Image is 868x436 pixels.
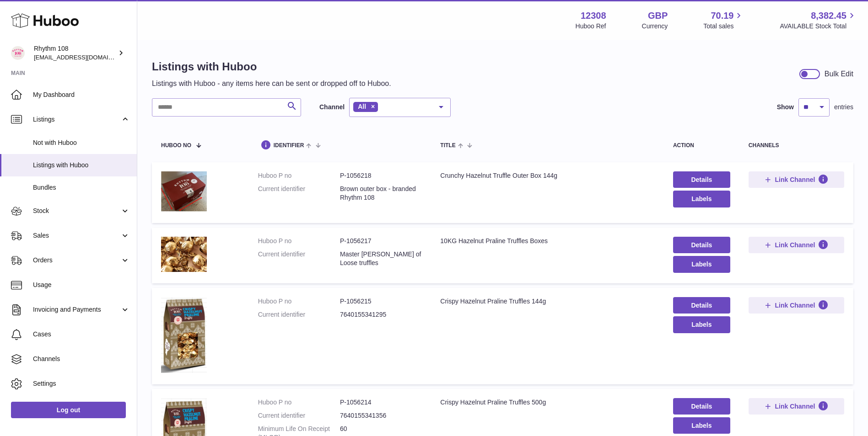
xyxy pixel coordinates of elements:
div: action [673,143,730,149]
img: internalAdmin-12308@internal.huboo.com [11,46,25,60]
p: Listings with Huboo - any items here can be sent or dropped off to Huboo. [152,79,391,89]
span: Link Channel [775,402,815,410]
span: Channels [33,355,130,363]
div: Crispy Hazelnut Praline Truffles 500g [440,398,655,407]
dt: Current identifier [258,185,340,202]
dt: Huboo P no [258,237,340,245]
strong: 12308 [581,10,606,22]
dd: P-1056215 [340,297,422,306]
div: Crispy Hazelnut Praline Truffles 144g [440,297,655,306]
a: Log out [11,402,126,418]
button: Labels [673,417,730,434]
dt: Huboo P no [258,398,340,407]
dd: P-1056214 [340,398,422,407]
div: Crunchy Hazelnut Truffle Outer Box 144g [440,171,655,180]
span: [EMAIL_ADDRESS][DOMAIN_NAME] [34,53,135,61]
button: Link Channel [749,297,844,314]
dt: Current identifier [258,411,340,420]
dd: Master [PERSON_NAME] of Loose truffles [340,250,422,267]
img: 10KG Hazelnut Praline Truffles Boxes [161,237,207,272]
dd: P-1056217 [340,237,422,245]
span: All [358,103,366,110]
a: 70.19 Total sales [703,10,744,31]
dt: Current identifier [258,310,340,319]
img: Crispy Hazelnut Praline Truffles 144g [161,297,207,373]
span: Not with Huboo [33,138,130,147]
span: entries [834,103,853,112]
dd: Brown outer box - branded Rhythm 108 [340,185,422,202]
button: Link Channel [749,398,844,415]
a: Details [673,297,730,314]
a: 8,382.45 AVAILABLE Stock Total [780,10,857,31]
h1: Listings with Huboo [152,59,391,74]
dt: Huboo P no [258,297,340,306]
span: Cases [33,330,130,339]
span: Link Channel [775,175,815,184]
label: Channel [319,103,345,112]
div: Bulk Edit [825,69,853,79]
span: My Dashboard [33,90,130,99]
span: Huboo no [161,143,191,149]
span: Link Channel [775,241,815,249]
label: Show [777,103,794,112]
div: Huboo Ref [576,22,606,31]
a: Details [673,398,730,415]
span: Listings with Huboo [33,161,130,170]
dd: 7640155341356 [340,411,422,420]
div: Currency [642,22,668,31]
strong: GBP [648,10,668,22]
span: title [440,143,455,149]
div: 10KG Hazelnut Praline Truffles Boxes [440,237,655,245]
button: Labels [673,316,730,333]
span: Total sales [703,22,744,31]
span: Usage [33,281,130,289]
div: Rhythm 108 [34,44,116,62]
span: identifier [274,143,304,149]
dd: P-1056218 [340,171,422,180]
button: Link Channel [749,237,844,253]
div: channels [749,143,844,149]
span: 70.19 [711,10,733,22]
span: Link Channel [775,301,815,309]
span: Orders [33,256,120,265]
a: Details [673,237,730,253]
span: Invoicing and Payments [33,305,120,314]
dd: 7640155341295 [340,310,422,319]
span: Sales [33,231,120,240]
span: AVAILABLE Stock Total [780,22,857,31]
span: Stock [33,207,120,215]
dt: Current identifier [258,250,340,267]
span: Bundles [33,183,130,192]
dt: Huboo P no [258,171,340,180]
button: Labels [673,256,730,272]
span: 8,382.45 [811,10,846,22]
span: Listings [33,115,120,124]
a: Details [673,171,730,188]
span: Settings [33,379,130,388]
button: Link Channel [749,171,844,188]
img: Crunchy Hazelnut Truffle Outer Box 144g [161,171,207,212]
button: Labels [673,191,730,207]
